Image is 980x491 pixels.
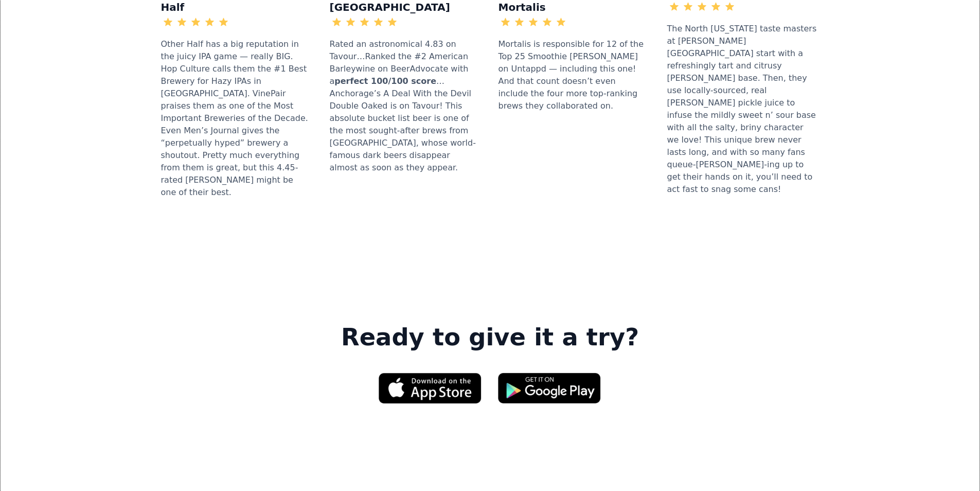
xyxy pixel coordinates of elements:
[341,323,639,352] strong: Ready to give it a try?
[161,33,313,204] div: Other Half has a big reputation in the juicy IPA game — really BIG. Hop Culture calls them the #1...
[230,16,249,28] div: 4.45
[667,17,819,201] div: The North [US_STATE] taste masters at [PERSON_NAME][GEOGRAPHIC_DATA] start with a refreshingly ta...
[399,16,418,28] div: 4.83
[330,33,482,179] div: Rated an astronomical 4.83 on Tavour…Ranked the #2 American Barleywine on BeerAdvocate with a …An...
[737,1,755,13] div: 3.46
[334,76,436,86] strong: perfect 100/100 score
[568,16,586,28] div: 4.48
[498,33,651,117] div: Mortalis is responsible for 12 of the Top 25 Smoothie [PERSON_NAME] on Untappd — including this o...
